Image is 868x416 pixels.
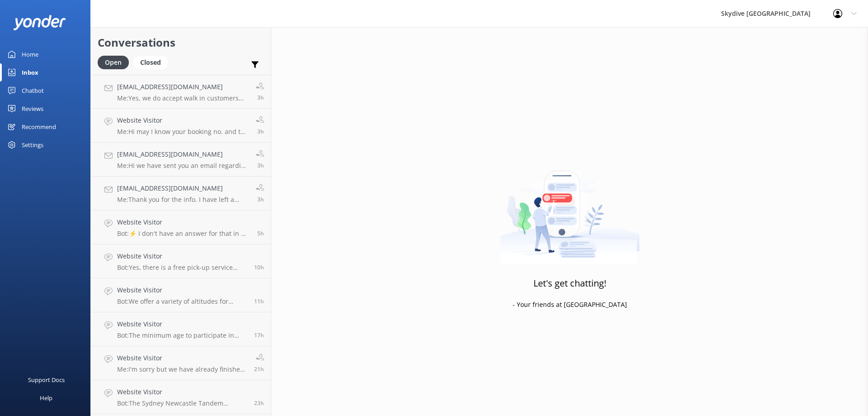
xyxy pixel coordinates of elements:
div: Home [22,45,38,63]
img: yonder-white-logo.png [14,15,66,30]
p: - Your friends at [GEOGRAPHIC_DATA] [513,300,627,310]
h4: Website Visitor [117,115,249,125]
h3: Let's get chatting! [533,276,606,291]
span: 07:34am 20-Aug-2025 (UTC +10:00) Australia/Brisbane [257,162,264,169]
div: Help [40,389,52,407]
span: 11:49pm 19-Aug-2025 (UTC +10:00) Australia/Brisbane [254,297,264,305]
p: Bot: ⚡ I don't have an answer for that in my knowledge base. Please try and rephrase your questio... [117,230,250,238]
p: Bot: The Sydney Newcastle Tandem Skydive offers a thrilling experience from up to 15,000 feet, wi... [117,399,247,407]
div: Chatbot [22,81,44,100]
h4: Website Visitor [117,217,250,227]
p: Bot: Yes, there is a free pick-up service from popular local spots in and around [PERSON_NAME][GE... [117,263,247,272]
a: Website VisitorBot:We offer a variety of altitudes for skydiving, with all dropzones providing ju... [91,278,271,312]
div: Closed [133,56,168,69]
h4: [EMAIL_ADDRESS][DOMAIN_NAME] [117,183,249,193]
a: [EMAIL_ADDRESS][DOMAIN_NAME]Me:Yes, we do accept walk in customers depending on the availability ... [91,75,271,109]
a: [EMAIL_ADDRESS][DOMAIN_NAME]Me:Hi we have sent you an email regarding your question, please check.3h [91,143,271,177]
h4: [EMAIL_ADDRESS][DOMAIN_NAME] [117,82,249,92]
p: Bot: The minimum age to participate in skydiving is [DEMOGRAPHIC_DATA]. Anyone under the age of [... [117,331,247,339]
p: Me: Hi may I know your booking no. and the correct transfer option? [117,128,249,136]
div: Open [98,56,129,69]
p: Bot: We offer a variety of altitudes for skydiving, with all dropzones providing jumps up to 15,0... [117,297,247,306]
p: Me: Thank you for the info. I have left a note in your booking [117,196,249,204]
a: Website VisitorBot:Yes, there is a free pick-up service from popular local spots in and around [P... [91,244,271,278]
a: Website VisitorMe:I'm sorry but we have already finished jumping [DATE]21h [91,346,271,380]
p: Me: I'm sorry but we have already finished jumping [DATE] [117,365,247,373]
div: Reviews [22,100,43,118]
span: 11:06am 19-Aug-2025 (UTC +10:00) Australia/Brisbane [254,399,264,407]
h4: Website Visitor [117,251,247,261]
span: 07:17am 20-Aug-2025 (UTC +10:00) Australia/Brisbane [257,196,264,203]
a: Website VisitorMe:Hi may I know your booking no. and the correct transfer option?3h [91,109,271,143]
img: artwork of a man stealing a conversation from at giant smartphone [500,152,640,265]
div: Settings [22,136,43,154]
div: Support Docs [28,371,65,389]
span: 05:18am 20-Aug-2025 (UTC +10:00) Australia/Brisbane [257,230,264,237]
h4: Website Visitor [117,353,247,363]
a: Closed [133,57,172,67]
h2: Conversations [98,34,264,51]
a: Website VisitorBot:⚡ I don't have an answer for that in my knowledge base. Please try and rephras... [91,210,271,244]
a: Website VisitorBot:The minimum age to participate in skydiving is [DEMOGRAPHIC_DATA]. Anyone unde... [91,312,271,346]
a: Open [98,57,133,67]
span: 05:26pm 19-Aug-2025 (UTC +10:00) Australia/Brisbane [254,331,264,339]
span: 07:48am 20-Aug-2025 (UTC +10:00) Australia/Brisbane [257,94,264,101]
p: Me: Yes, we do accept walk in customers depending on the availability of the day. But we recommen... [117,94,249,102]
h4: Website Visitor [117,285,247,295]
h4: Website Visitor [117,387,247,397]
h4: Website Visitor [117,319,247,329]
h4: [EMAIL_ADDRESS][DOMAIN_NAME] [117,149,249,159]
a: [EMAIL_ADDRESS][DOMAIN_NAME]Me:Thank you for the info. I have left a note in your booking3h [91,177,271,210]
div: Inbox [22,63,38,81]
a: Website VisitorBot:The Sydney Newcastle Tandem Skydive offers a thrilling experience from up to 1... [91,380,271,414]
p: Me: Hi we have sent you an email regarding your question, please check. [117,162,249,170]
div: Recommend [22,118,56,136]
span: 12:36am 20-Aug-2025 (UTC +10:00) Australia/Brisbane [254,263,264,271]
span: 01:32pm 19-Aug-2025 (UTC +10:00) Australia/Brisbane [254,365,264,373]
span: 07:35am 20-Aug-2025 (UTC +10:00) Australia/Brisbane [257,128,264,135]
